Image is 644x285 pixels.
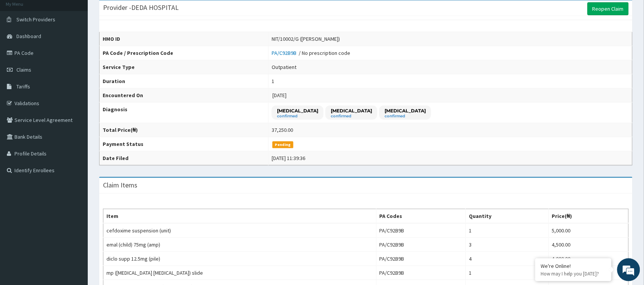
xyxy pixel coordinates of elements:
[272,63,296,71] div: Outpatient
[100,74,269,88] th: Duration
[541,263,606,269] div: We're Online!
[277,107,318,114] p: [MEDICAL_DATA]
[103,223,377,238] td: cefdoxime suspension (unit)
[466,266,549,280] td: 1
[14,38,31,57] img: d_794563401_company_1708531726252_794563401
[100,123,269,137] th: Total Price(₦)
[4,198,145,224] textarea: Type your message and hit 'Enter'
[466,223,549,238] td: 1
[16,16,55,23] span: Switch Providers
[16,33,41,40] span: Dashboard
[376,223,466,238] td: PA/C92B9B
[385,107,426,114] p: [MEDICAL_DATA]
[385,114,426,118] small: confirmed
[103,4,179,11] h3: Provider - DEDA HOSPITAL
[100,88,269,102] th: Encountered On
[103,252,377,266] td: diclo supp 12.5mg (pile)
[272,50,299,56] a: PA/C92B9B
[466,252,549,266] td: 4
[103,238,377,252] td: emal (child) 75mg (amp)
[100,60,269,74] th: Service Type
[103,182,137,189] h3: Claim Items
[272,92,287,99] span: [DATE]
[100,151,269,165] th: Date Filed
[331,107,372,114] p: [MEDICAL_DATA]
[125,4,143,22] div: Minimize live chat window
[100,102,269,123] th: Diagnosis
[549,252,628,266] td: 4,000.00
[549,238,628,252] td: 4,500.00
[466,238,549,252] td: 3
[40,43,128,53] div: Chat with us now
[549,209,628,224] th: Price(₦)
[272,35,340,43] div: NIT/10002/G ([PERSON_NAME])
[44,91,105,168] span: We're online!
[272,77,274,85] div: 1
[272,141,293,148] span: Pending
[16,66,31,73] span: Claims
[103,266,377,280] td: mp ([MEDICAL_DATA] [MEDICAL_DATA]) slide
[466,209,549,224] th: Quantity
[588,2,629,15] a: Reopen Claim
[16,83,30,90] span: Tariffs
[541,271,606,277] p: How may I help you today?
[100,137,269,151] th: Payment Status
[272,126,293,134] div: 37,250.00
[376,252,466,266] td: PA/C92B9B
[277,114,318,118] small: confirmed
[272,49,350,57] div: / No prescription code
[103,209,377,224] th: Item
[549,223,628,238] td: 5,000.00
[100,32,269,46] th: HMO ID
[331,114,372,118] small: confirmed
[272,154,305,162] div: [DATE] 11:39:36
[100,46,269,60] th: PA Code / Prescription Code
[376,238,466,252] td: PA/C92B9B
[376,209,466,224] th: PA Codes
[376,266,466,280] td: PA/C92B9B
